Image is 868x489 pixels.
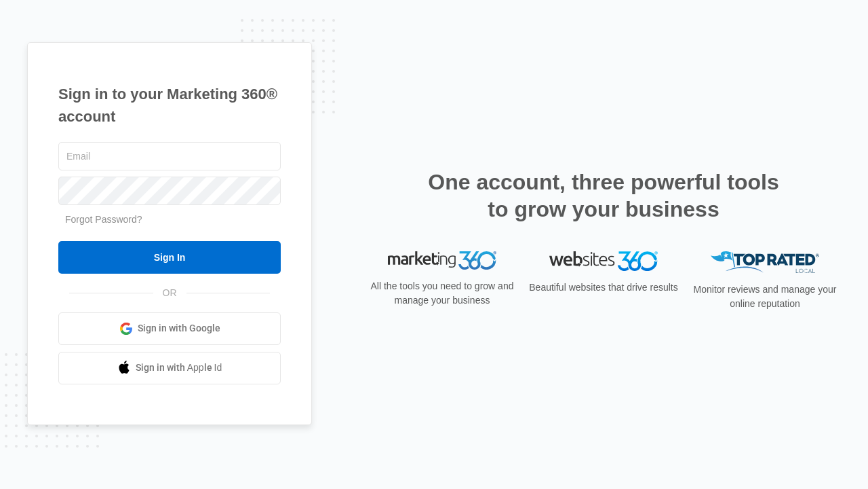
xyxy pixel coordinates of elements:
[138,321,220,336] span: Sign in with Google
[549,251,658,271] img: Websites 360
[58,352,281,384] a: Sign in with Apple Id
[58,241,281,274] input: Sign In
[689,283,841,311] p: Monitor reviews and manage your online reputation
[388,251,496,270] img: Marketing 360
[58,312,281,345] a: Sign in with Google
[136,361,222,375] span: Sign in with Apple Id
[711,251,819,274] img: Top Rated Local
[153,286,186,300] span: OR
[528,280,679,295] p: Beautiful websites that drive results
[58,83,281,128] h1: Sign in to your Marketing 360® account
[366,279,518,308] p: All the tools you need to grow and manage your business
[58,142,281,170] input: Email
[424,168,783,223] h2: One account, three powerful tools to grow your business
[65,214,142,225] a: Forgot Password?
